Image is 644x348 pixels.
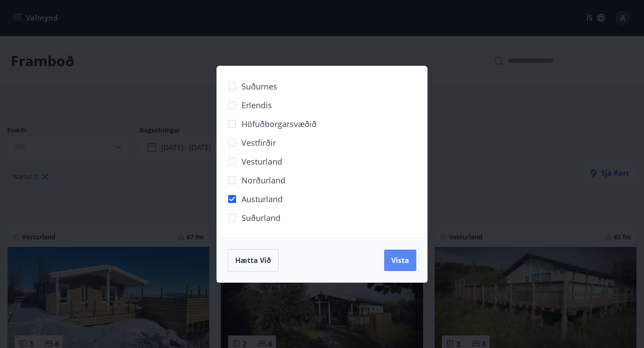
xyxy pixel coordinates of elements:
span: Vista [391,255,409,265]
span: Erlendis [241,99,272,111]
span: Norðurland [241,174,285,186]
button: Hætta við [228,249,279,272]
span: Austurland [241,193,283,205]
span: Hætta við [235,255,271,265]
span: Vesturland [241,156,282,167]
span: Höfuðborgarsvæðið [241,118,317,130]
span: Suðurland [241,212,280,224]
button: Vista [384,250,416,271]
span: Suðurnes [241,81,277,92]
span: Vestfirðir [241,137,276,149]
